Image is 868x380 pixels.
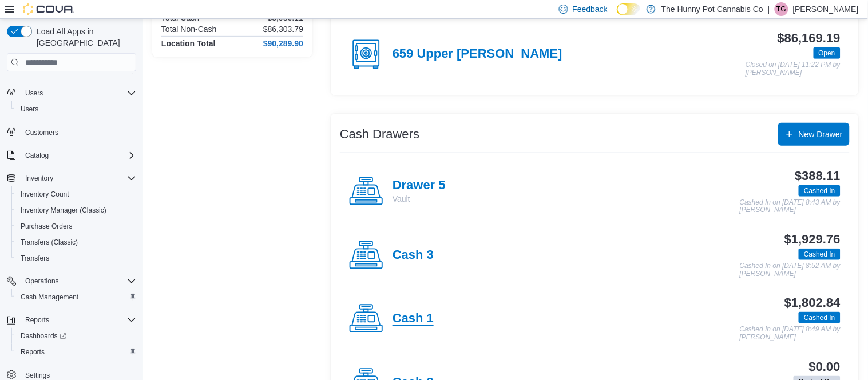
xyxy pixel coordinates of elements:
h3: $1,929.76 [784,233,841,246]
span: Catalog [21,149,136,162]
h3: $86,169.19 [778,31,841,45]
span: Customers [25,128,58,137]
h4: Cash 1 [393,311,434,326]
span: Reports [25,315,49,325]
span: Dashboards [16,329,136,343]
button: Inventory [2,170,141,186]
span: Inventory Manager (Classic) [16,203,136,217]
div: Tania Gonzalez [775,2,788,16]
span: Transfers [21,254,49,263]
span: Operations [25,277,59,286]
a: Purchase Orders [16,219,77,233]
h4: 659 Upper [PERSON_NAME] [393,47,562,62]
h3: $0.00 [809,360,841,374]
button: Inventory Count [11,186,141,202]
button: Transfers (Classic) [11,234,141,250]
span: Inventory [25,174,53,183]
input: Dark Mode [617,3,641,15]
span: Cashed In [799,185,841,197]
button: Operations [2,273,141,289]
span: Catalog [25,151,49,160]
span: Cashed In [799,249,841,260]
span: Purchase Orders [21,222,73,231]
button: Reports [2,312,141,328]
button: Customers [2,124,141,141]
span: Transfers (Classic) [16,235,136,249]
h3: $388.11 [795,169,841,183]
a: Transfers [16,251,54,265]
h3: Cash Drawers [340,127,419,141]
span: Open [814,47,841,59]
a: Inventory Manager (Classic) [16,203,111,217]
a: Dashboards [16,329,71,343]
span: Cashed In [804,249,835,259]
a: Inventory Count [16,187,74,201]
span: Reports [21,313,136,327]
span: Users [16,102,136,116]
a: Customers [21,126,63,139]
span: Inventory Count [21,190,69,199]
span: TG [777,2,787,16]
span: Customers [21,125,136,139]
span: Feedback [573,3,608,15]
button: Catalog [21,149,53,162]
a: Reports [16,345,49,359]
h6: Total Non-Cash [161,25,217,34]
button: Users [11,101,141,117]
p: Cashed In on [DATE] 8:49 AM by [PERSON_NAME] [740,326,841,341]
p: Vault [393,193,446,205]
button: Users [21,86,47,100]
span: Cashed In [799,312,841,323]
button: New Drawer [778,123,850,146]
button: Transfers [11,250,141,266]
a: Cash Management [16,290,83,304]
span: Transfers (Classic) [21,238,78,247]
span: Users [21,86,136,100]
span: Transfers [16,251,136,265]
span: Users [25,89,43,98]
button: Inventory Manager (Classic) [11,202,141,218]
a: Transfers (Classic) [16,235,82,249]
button: Reports [11,344,141,360]
p: Cashed In on [DATE] 8:52 AM by [PERSON_NAME] [740,262,841,278]
img: Cova [23,3,74,15]
span: Settings [25,371,50,380]
button: Reports [21,313,54,327]
span: Cash Management [21,293,78,302]
a: Users [16,102,43,116]
p: | [768,2,770,16]
span: Open [819,48,835,58]
h4: Cash 3 [393,248,434,263]
p: $86,303.79 [263,25,303,34]
a: Dashboards [11,328,141,344]
span: Operations [21,274,136,288]
span: Dashboards [21,331,66,341]
h4: Drawer 5 [393,178,446,193]
span: Inventory [21,171,136,185]
span: Load All Apps in [GEOGRAPHIC_DATA] [32,26,136,49]
p: Closed on [DATE] 11:22 PM by [PERSON_NAME] [746,61,841,77]
span: Cash Management [16,290,136,304]
span: Purchase Orders [16,219,136,233]
button: Purchase Orders [11,218,141,234]
button: Inventory [21,171,58,185]
span: Reports [21,347,45,357]
span: Inventory Count [16,187,136,201]
button: Cash Management [11,289,141,305]
button: Operations [21,274,64,288]
p: The Hunny Pot Cannabis Co [661,2,763,16]
button: Users [2,85,141,101]
h3: $1,802.84 [784,296,841,310]
span: Cashed In [804,186,835,196]
p: [PERSON_NAME] [793,2,859,16]
span: Users [21,105,38,114]
span: Cashed In [804,313,835,323]
h4: $90,289.90 [263,39,303,48]
p: Cashed In on [DATE] 8:43 AM by [PERSON_NAME] [740,199,841,214]
h4: Location Total [161,39,216,48]
button: Catalog [2,147,141,163]
span: New Drawer [799,129,843,140]
span: Inventory Manager (Classic) [21,206,106,215]
span: Reports [16,345,136,359]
